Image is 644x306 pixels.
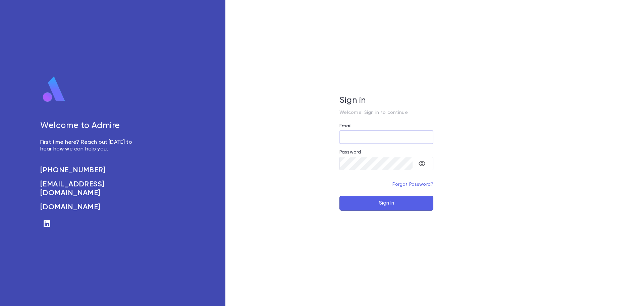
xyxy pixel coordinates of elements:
[339,123,352,129] label: Email
[415,157,429,170] button: toggle password visibility
[339,110,433,115] p: Welcome! Sign in to continue.
[40,166,140,175] a: [PHONE_NUMBER]
[339,196,433,211] button: Sign In
[339,149,361,155] label: Password
[40,76,68,103] img: logo
[339,96,433,106] h5: Sign in
[40,203,140,212] a: [DOMAIN_NAME]
[392,182,433,187] a: Forgot Password?
[40,180,140,198] a: [EMAIL_ADDRESS][DOMAIN_NAME]
[40,139,140,152] p: First time here? Reach out [DATE] to hear how we can help you.
[40,121,140,131] h5: Welcome to Admire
